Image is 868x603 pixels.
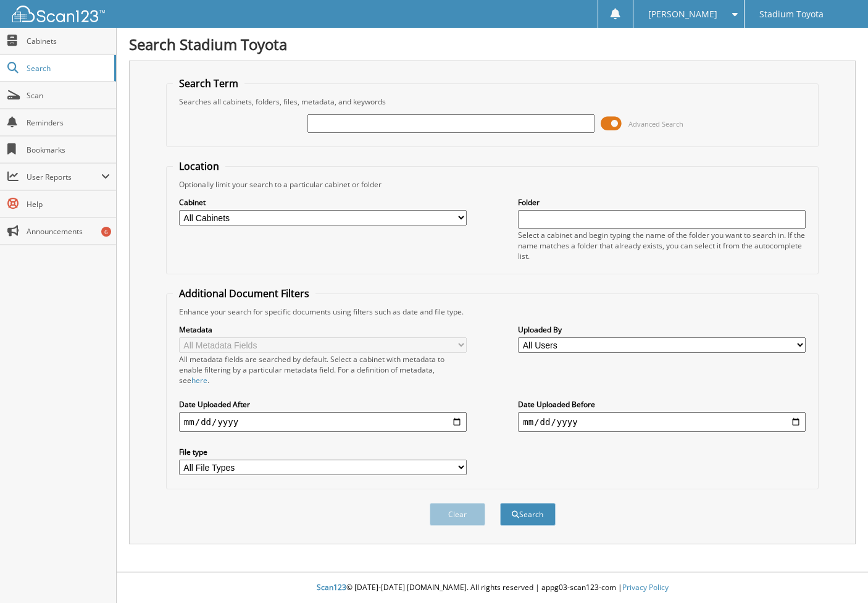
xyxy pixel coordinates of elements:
label: Metadata [179,324,467,335]
button: Clear [430,503,485,526]
span: Help [27,199,110,209]
span: Stadium Toyota [759,11,824,18]
span: Reminders [27,117,110,128]
label: File type [179,447,467,457]
div: Optionally limit your search to a particular cabinet or folder [173,179,812,190]
div: Select a cabinet and begin typing the name of the folder you want to search in. If the name match... [518,230,806,261]
legend: Additional Document Filters [173,287,315,300]
a: Privacy Policy [622,582,669,592]
label: Uploaded By [518,324,806,335]
span: Cabinets [27,36,110,46]
button: Search [500,503,556,526]
a: here [191,375,207,386]
legend: Location [173,159,225,173]
div: © [DATE]-[DATE] [DOMAIN_NAME]. All rights reserved | appg03-scan123-com | [117,573,868,603]
span: Announcements [27,226,110,237]
div: All metadata fields are searched by default. Select a cabinet with metadata to enable filtering b... [179,354,467,386]
h1: Search Stadium Toyota [129,34,856,54]
span: Bookmarks [27,145,110,155]
label: Folder [518,197,806,208]
span: Scan123 [317,582,346,592]
iframe: Chat Widget [806,544,868,603]
span: User Reports [27,172,101,182]
span: Advanced Search [628,119,683,129]
span: Search [27,63,108,74]
img: scan123-logo-white.svg [12,6,105,22]
span: [PERSON_NAME] [648,11,717,18]
label: Cabinet [179,197,467,208]
div: Enhance your search for specific documents using filters such as date and file type. [173,306,812,317]
label: Date Uploaded Before [518,399,806,410]
input: end [518,412,806,432]
legend: Search Term [173,77,244,90]
label: Date Uploaded After [179,399,467,410]
div: Searches all cabinets, folders, files, metadata, and keywords [173,96,812,107]
div: 6 [101,227,111,237]
span: Scan [27,90,110,101]
input: start [179,412,467,432]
